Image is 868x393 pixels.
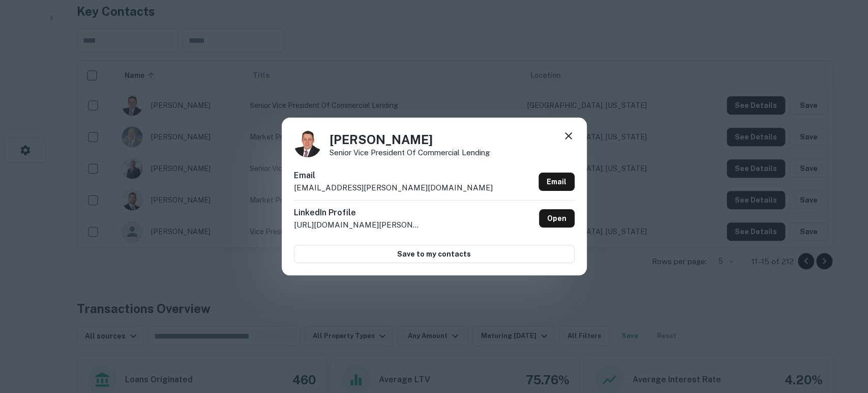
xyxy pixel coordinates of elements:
h4: [PERSON_NAME] [330,130,490,149]
img: 1517366554438 [294,130,321,157]
h6: Email [294,170,493,182]
h6: LinkedIn Profile [294,207,421,219]
p: [EMAIL_ADDRESS][PERSON_NAME][DOMAIN_NAME] [294,182,493,194]
a: Open [539,209,575,228]
p: [URL][DOMAIN_NAME][PERSON_NAME] [294,219,421,231]
a: Email [538,173,575,191]
button: Save to my contacts [294,245,575,263]
iframe: Chat Widget [817,312,868,360]
p: Senior Vice President of Commercial Lending [330,149,490,156]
